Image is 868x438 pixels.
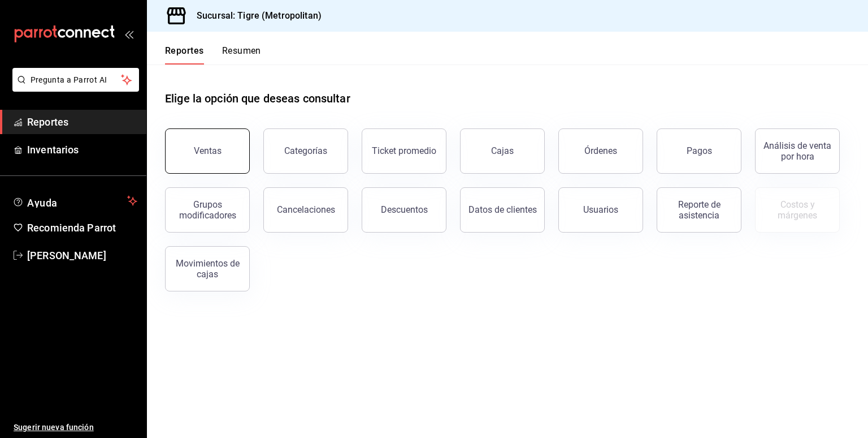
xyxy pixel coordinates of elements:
[755,128,840,174] button: Análisis de venta por hora
[27,194,123,208] span: Ayuda
[188,9,322,23] h3: Sucursal: Tigre (Metropolitan)
[27,220,137,235] span: Recomienda Parrot
[165,90,350,107] h1: Elige la opción que deseas consultar
[8,82,139,94] a: Pregunta a Parrot AI
[263,128,348,174] button: Categorías
[664,199,734,221] div: Reporte de asistencia
[165,45,204,65] button: Reportes
[12,68,139,92] button: Pregunta a Parrot AI
[27,114,137,130] span: Reportes
[460,128,545,174] a: Cajas
[687,145,712,156] div: Pagos
[491,144,514,158] div: Cajas
[584,145,617,156] div: Órdenes
[172,199,242,221] div: Grupos modificadores
[657,128,741,174] button: Pagos
[762,140,832,162] div: Análisis de venta por hora
[124,29,133,38] button: open_drawer_menu
[762,199,832,221] div: Costos y márgenes
[657,187,741,233] button: Reporte de asistencia
[27,142,137,157] span: Inventarios
[362,187,446,233] button: Descuentos
[381,204,428,215] div: Descuentos
[755,187,840,233] button: Contrata inventarios para ver este reporte
[284,145,327,156] div: Categorías
[583,204,618,215] div: Usuarios
[558,128,643,174] button: Órdenes
[558,187,643,233] button: Usuarios
[165,187,250,233] button: Grupos modificadores
[172,258,242,280] div: Movimientos de cajas
[222,45,261,65] button: Resumen
[27,248,137,263] span: [PERSON_NAME]
[165,45,261,65] div: navigation tabs
[194,145,222,156] div: Ventas
[165,246,250,291] button: Movimientos de cajas
[31,74,121,86] span: Pregunta a Parrot AI
[165,128,250,174] button: Ventas
[372,145,436,156] div: Ticket promedio
[263,187,348,233] button: Cancelaciones
[14,422,137,433] span: Sugerir nueva función
[468,204,537,215] div: Datos de clientes
[362,128,446,174] button: Ticket promedio
[460,187,545,233] button: Datos de clientes
[277,204,335,215] div: Cancelaciones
